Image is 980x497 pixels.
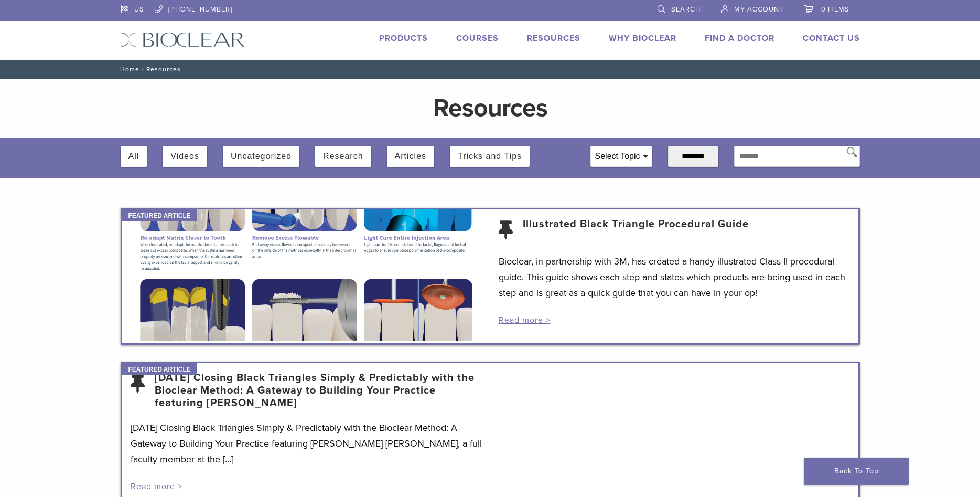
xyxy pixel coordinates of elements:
button: Videos [170,146,199,167]
button: All [128,146,139,167]
button: Articles [395,146,426,167]
a: Read more > [499,315,551,325]
p: Bioclear, in partnership with 3M, has created a handy illustrated Class II procedural guide. This... [499,253,850,301]
p: [DATE] Closing Black Triangles Simply & Predictably with the Bioclear Method: A Gateway to Buildi... [131,420,482,467]
span: / [139,67,146,72]
a: Read more > [131,481,182,492]
button: Tricks and Tips [458,146,522,167]
a: Home [117,66,139,73]
a: Why Bioclear [609,33,676,44]
a: Contact Us [803,33,860,44]
span: 0 items [821,5,849,14]
div: Select Topic [591,146,652,166]
button: Research [323,146,363,167]
img: Bioclear [121,32,245,47]
a: Find A Doctor [705,33,774,44]
span: My Account [734,5,783,14]
span: Search [671,5,701,14]
h1: Resources [246,96,734,121]
a: Illustrated Black Triangle Procedural Guide [523,218,749,243]
a: [DATE] Closing Black Triangles Simply & Predictably with the Bioclear Method: A Gateway to Buildi... [155,372,482,409]
a: Courses [456,33,499,44]
button: Uncategorized [231,146,292,167]
a: Back To Top [804,458,909,485]
nav: Resources [113,60,868,79]
a: Resources [527,33,580,44]
a: Products [379,33,428,44]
